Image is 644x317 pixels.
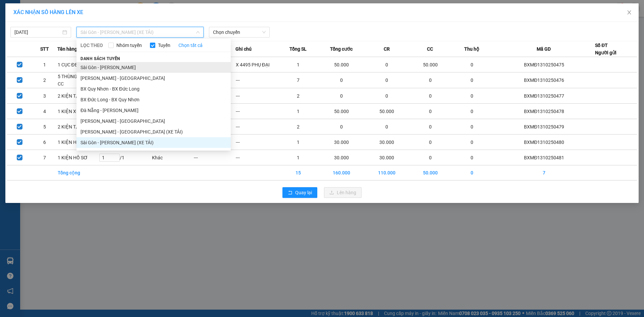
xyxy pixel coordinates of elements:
td: BXMĐ1310250477 [493,88,595,104]
td: X 4495 PHỤ ĐẠI [235,57,277,72]
td: 1 [277,57,319,72]
td: 0 [409,88,451,104]
li: Đà Nẵng - [PERSON_NAME] [76,105,231,116]
td: 0 [451,104,493,119]
td: 2 [277,119,319,135]
span: Nhóm tuyến [114,42,145,49]
td: --- [235,150,277,165]
td: 0 [409,104,451,119]
td: BXMĐ1310250479 [493,119,595,135]
span: Mã GD [537,45,551,53]
span: Quay lại [295,189,312,196]
td: 2 KIỆN T/C [57,119,99,135]
td: 0 [451,165,493,180]
td: 1 KIỆN HỒ SƠ [57,150,99,165]
button: rollbackQuay lại [282,187,317,198]
td: 0 [451,150,493,165]
td: 2 KIỆN T/C [57,88,99,104]
span: Danh sách tuyến [76,56,124,62]
td: 30.000 [364,150,410,165]
button: Close [620,3,639,22]
td: 110.000 [364,165,410,180]
span: STT [40,45,49,53]
td: 4 [32,104,57,119]
a: Chọn tất cả [178,42,203,49]
td: 2 [32,72,57,88]
td: 0 [364,119,410,135]
td: 0 [451,135,493,150]
td: 1 [32,57,57,72]
td: BXMĐ1310250475 [493,57,595,72]
td: 1 CỤC ĐEN CC [57,57,99,72]
td: 1 [277,135,319,150]
td: 30.000 [319,150,364,165]
td: 50.000 [364,104,410,119]
span: XÁC NHẬN SỐ HÀNG LÊN XE [13,9,83,15]
td: 0 [364,57,410,72]
td: --- [235,135,277,150]
li: [PERSON_NAME] - [GEOGRAPHIC_DATA] [76,116,231,126]
td: 0 [409,72,451,88]
span: Tuyến [155,42,173,49]
td: 7 [493,165,595,180]
td: 50.000 [319,104,364,119]
td: BXMĐ1310250480 [493,135,595,150]
td: 0 [319,88,364,104]
li: Sài Gòn - [PERSON_NAME] (XE TẢI) [76,137,231,148]
td: 0 [451,57,493,72]
td: 30.000 [319,135,364,150]
span: Tổng SL [289,45,307,53]
td: 0 [409,119,451,135]
td: 0 [451,88,493,104]
span: down [196,30,200,34]
span: Tổng cước [330,45,353,53]
span: Thu hộ [464,45,479,53]
td: 50.000 [319,57,364,72]
td: --- [235,88,277,104]
td: --- [235,104,277,119]
td: BXMĐ1310250478 [493,104,595,119]
td: 160.000 [319,165,364,180]
td: 50.000 [409,57,451,72]
td: 0 [451,119,493,135]
td: 0 [409,135,451,150]
td: 5 [32,119,57,135]
td: 30.000 [364,135,410,150]
button: uploadLên hàng [324,187,362,198]
li: BX Đức Long - BX Quy Nhơn [76,94,231,105]
td: 1 KIỆN XỐP CR [57,104,99,119]
td: 0 [409,150,451,165]
span: Ghi chú [235,45,252,53]
td: BXMĐ1310250481 [493,150,595,165]
span: rollback [288,190,292,196]
span: close [627,10,632,15]
td: --- [235,72,277,88]
td: 6 [32,135,57,150]
li: [PERSON_NAME] - [GEOGRAPHIC_DATA] (XE TẢI) [76,126,231,137]
td: 1 [277,150,319,165]
td: 1 [277,104,319,119]
td: 0 [319,119,364,135]
span: Sài Gòn - Gia Lai (XE TẢI) [80,27,200,37]
td: Tổng cộng [57,165,99,180]
input: 13/10/2025 [14,29,61,36]
td: --- [194,150,235,165]
li: [PERSON_NAME] - [GEOGRAPHIC_DATA] [76,73,231,84]
span: CR [384,45,390,53]
li: Sài Gòn - [PERSON_NAME] [76,62,231,73]
td: 15 [277,165,319,180]
td: 7 [32,150,57,165]
span: Tên hàng [57,45,77,53]
li: BX Quy Nhơn - BX Đức Long [76,84,231,94]
td: 3 [32,88,57,104]
span: CC [427,45,433,53]
div: Số ĐT Người gửi [595,42,616,56]
td: 2 [277,88,319,104]
td: 0 [451,72,493,88]
td: 0 [364,72,410,88]
td: 7 [277,72,319,88]
span: Chọn chuyến [213,27,266,37]
td: BXMĐ1310250476 [493,72,595,88]
td: Khác [152,150,194,165]
td: 0 [319,72,364,88]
